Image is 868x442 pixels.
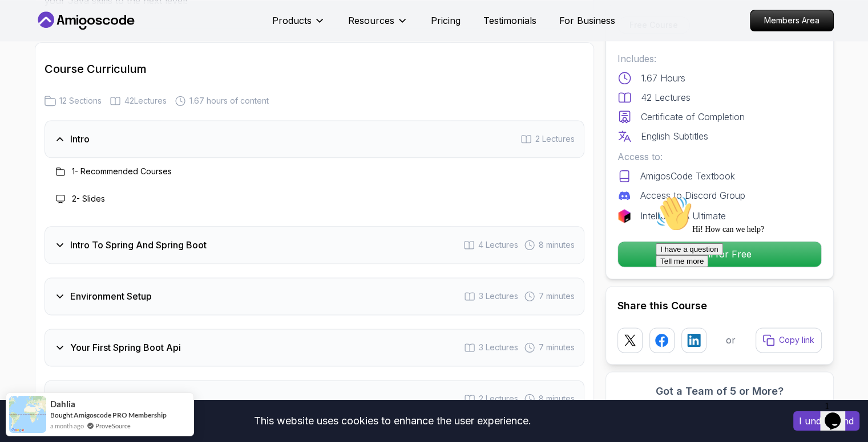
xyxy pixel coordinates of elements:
h3: 2 - Slides [72,193,105,204]
span: 3 Lectures [479,342,518,353]
p: Members Area [750,10,833,31]
button: Enroll for Free [617,241,822,267]
span: Hi! How can we help? [5,34,113,43]
span: 2 Lectures [479,393,518,404]
h3: Intro To Spring And Spring Boot [70,238,207,252]
a: ProveSource [95,421,131,431]
img: :wave: [5,5,41,41]
h2: Course Curriculum [45,61,584,77]
p: 1.67 Hours [641,71,685,85]
p: 42 Lectures [641,91,691,104]
span: 7 minutes [539,290,575,302]
span: Bought [50,411,72,419]
img: provesource social proof notification image [9,396,46,433]
button: Accept cookies [793,411,859,431]
p: Certificate of Completion [641,110,745,124]
p: Products [272,14,312,27]
a: For Business [559,14,615,27]
span: 12 Sections [59,95,102,107]
span: a month ago [50,421,84,431]
h3: Intro [70,132,90,146]
h2: Share this Course [617,298,822,314]
button: Environment Setup3 Lectures 7 minutes [45,277,584,315]
div: This website uses cookies to enhance the user experience. [9,408,776,433]
a: Amigoscode PRO Membership [74,411,167,419]
p: Access to Discord Group [640,189,745,202]
div: 👋Hi! How can we help?I have a questionTell me more [5,5,210,76]
p: IntelliJ IDEA Ultimate [640,209,726,223]
p: Access to: [617,150,822,163]
iframe: chat widget [651,191,857,391]
span: 1.67 hours of content [189,95,269,107]
img: jetbrains logo [617,209,631,223]
h3: Environment Setup [70,289,152,303]
p: AmigosCode Textbook [640,169,735,183]
button: Your First Spring Boot Api3 Lectures 7 minutes [45,329,584,366]
span: 2 Lectures [535,133,575,145]
p: Enroll for Free [618,242,821,267]
span: 42 Lectures [124,95,167,107]
h3: Your First Spring Boot Api [70,341,181,354]
button: Resources [348,14,408,36]
p: English Subtitles [641,129,708,143]
button: I have a question [5,52,72,64]
span: 3 Lectures [479,290,518,302]
button: Define The Model2 Lectures 8 minutes [45,380,584,418]
a: Members Area [750,10,834,31]
span: 8 minutes [539,393,575,404]
button: Intro To Spring And Spring Boot4 Lectures 8 minutes [45,226,584,264]
span: Dahlia [50,399,75,409]
iframe: chat widget [820,396,857,431]
p: Resources [348,14,394,27]
button: Products [272,14,325,36]
button: Tell me more [5,64,57,76]
h3: Got a Team of 5 or More? [617,383,822,399]
a: Pricing [431,14,461,27]
span: 8 minutes [539,239,575,251]
span: 4 Lectures [478,239,518,251]
a: Testimonials [483,14,536,27]
span: 7 minutes [539,342,575,353]
button: Intro2 Lectures [45,120,584,158]
h3: 1 - Recommended Courses [72,166,172,177]
p: Includes: [617,52,822,66]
